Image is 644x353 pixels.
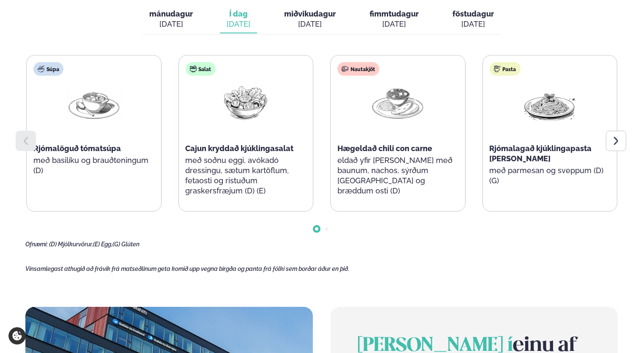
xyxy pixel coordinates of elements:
[342,66,348,72] img: beef.svg
[370,19,419,29] div: [DATE]
[363,6,425,33] button: fimmtudagur [DATE]
[93,241,112,248] span: (E) Egg,
[8,327,26,345] a: Cookie settings
[227,19,250,29] div: [DATE]
[490,62,521,76] div: Pasta
[112,241,140,248] span: (G) Glúten
[371,83,425,122] img: Curry-Rice-Naan.png
[186,144,294,153] span: Cajun kryddað kjúklingasalat
[325,227,329,231] span: Go to slide 2
[186,155,307,196] p: með soðnu eggi, avókadó dressingu, sætum kartöflum, fetaosti og ristuðum graskersfræjum (D) (E)
[277,6,343,33] button: miðvikudagur [DATE]
[25,241,48,248] span: Ofnæmi:
[220,6,257,33] button: Í dag [DATE]
[33,144,121,153] span: Rjómalöguð tómatsúpa
[49,241,93,248] span: (D) Mjólkurvörur,
[186,62,216,76] div: Salat
[33,62,63,76] div: Súpa
[370,9,419,18] span: fimmtudagur
[337,62,379,76] div: Nautakjöt
[337,144,432,153] span: Hægeldað chili con carne
[446,6,501,33] button: föstudagur [DATE]
[190,66,197,72] img: salad.svg
[149,9,193,18] span: mánudagur
[38,66,44,72] img: soup.svg
[67,83,121,122] img: Soup.png
[25,265,349,272] span: Vinsamlegast athugið að frávik frá matseðlinum geta komið upp vegna birgða og panta frá fólki sem...
[284,9,336,18] span: miðvikudagur
[149,19,193,29] div: [DATE]
[490,144,592,163] span: Rjómalagað kjúklingapasta [PERSON_NAME]
[143,6,200,33] button: mánudagur [DATE]
[337,155,458,196] p: eldað yfir [PERSON_NAME] með baunum, nachos, sýrðum [GEOGRAPHIC_DATA] og bræddum osti (D)
[219,83,273,121] img: Salad.png
[523,83,577,122] img: Spagetti.png
[315,227,318,231] span: Go to slide 1
[494,66,501,72] img: pasta.svg
[284,19,336,29] div: [DATE]
[227,9,250,19] span: Í dag
[33,155,154,176] p: með basilíku og brauðteningum (D)
[452,19,494,29] div: [DATE]
[452,9,494,18] span: föstudagur
[490,165,611,186] p: með parmesan og sveppum (D) (G)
